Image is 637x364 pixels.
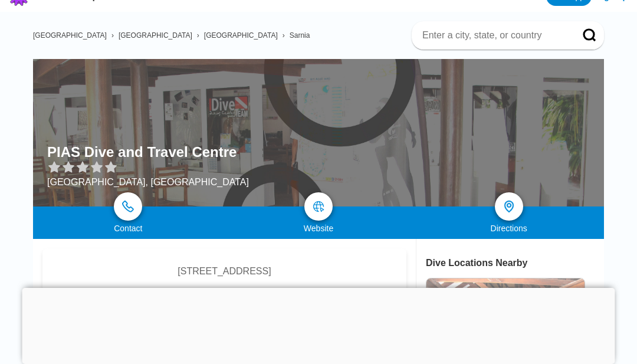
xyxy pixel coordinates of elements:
[495,192,523,221] a: directions
[197,31,199,40] span: ›
[47,144,237,160] h1: PIAS Dive and Travel Centre
[313,201,324,212] img: map
[204,31,278,40] a: [GEOGRAPHIC_DATA]
[111,31,114,40] span: ›
[224,224,414,233] div: Website
[33,224,224,233] div: Contact
[47,177,249,188] div: [GEOGRAPHIC_DATA], [GEOGRAPHIC_DATA]
[22,288,615,361] iframe: Advertisement
[421,29,566,41] input: Enter a city, state, or country
[290,31,310,40] a: Sarnia
[178,266,271,277] div: [STREET_ADDRESS]
[413,224,604,233] div: Directions
[33,31,107,40] a: [GEOGRAPHIC_DATA]
[283,31,285,40] span: ›
[119,31,192,40] a: [GEOGRAPHIC_DATA]
[502,199,516,214] img: directions
[426,258,604,268] div: Dive Locations Nearby
[122,201,134,212] img: phone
